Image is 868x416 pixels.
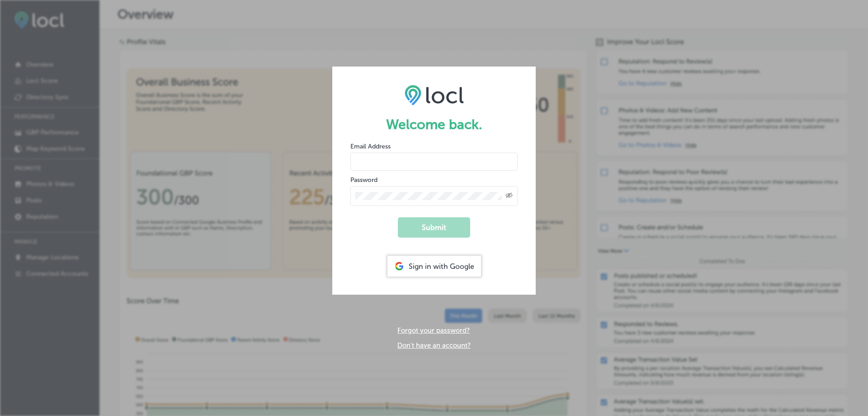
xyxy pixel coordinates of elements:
h1: Welcome back. [350,116,518,133]
a: Forgot your password? [397,326,470,335]
label: Email Address [350,143,391,150]
label: Password [350,176,377,184]
button: Submit [398,217,470,238]
div: Sign in with Google [387,256,481,277]
img: LOCL logo [405,85,464,105]
span: Toggle password visibility [505,192,513,200]
a: Don't have an account? [397,341,471,349]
